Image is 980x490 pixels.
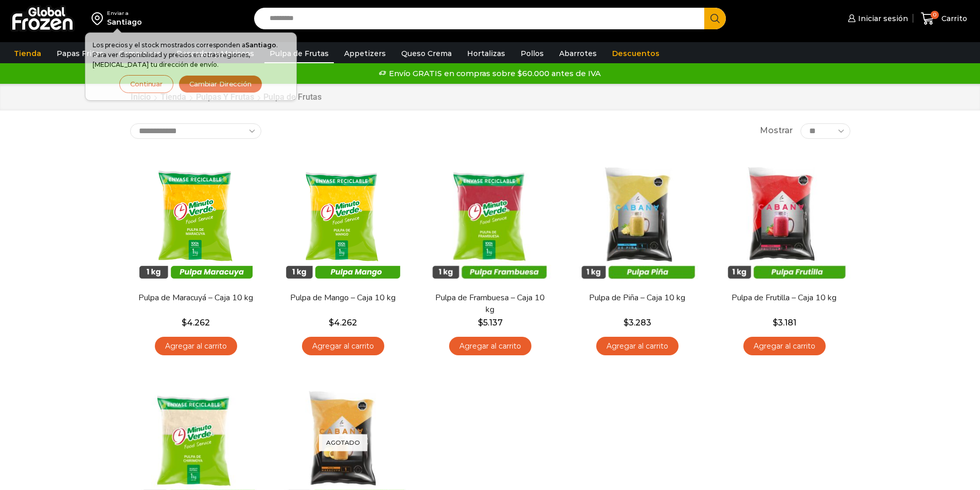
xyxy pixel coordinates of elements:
a: Abarrotes [554,44,602,63]
span: $ [623,318,629,328]
span: $ [329,318,334,328]
a: Agregar al carrito: “Pulpa de Frambuesa - Caja 10 kg” [449,337,531,356]
a: Hortalizas [462,44,510,63]
a: Pulpa de Maracuyá – Caja 10 kg [136,292,255,304]
span: $ [478,318,483,328]
a: Pulpa de Piña – Caja 10 kg [578,292,696,304]
bdi: 4.262 [182,318,210,328]
a: 0 Carrito [918,7,970,31]
a: Pollos [515,44,549,63]
div: Enviar a [107,10,142,17]
span: 0 [931,11,939,19]
strong: Santiago [245,41,276,49]
a: Pulpa de Mango – Caja 10 kg [283,292,402,304]
bdi: 3.283 [623,318,651,328]
a: Iniciar sesión [845,8,908,29]
a: Pulpa de Frutas [264,44,334,63]
button: Cambiar Dirección [179,75,262,93]
img: address-field-icon.svg [92,10,107,27]
span: Iniciar sesión [856,13,908,24]
a: Agregar al carrito: “Pulpa de Frutilla - Caja 10 kg” [743,337,826,356]
a: Appetizers [339,44,391,63]
a: Agregar al carrito: “Pulpa de Mango - Caja 10 kg” [302,337,384,356]
div: Santiago [107,17,142,27]
select: Pedido de la tienda [130,123,261,139]
p: Los precios y el stock mostrados corresponden a . Para ver disponibilidad y precios en otras regi... [93,40,289,70]
a: Queso Crema [396,44,457,63]
bdi: 5.137 [478,318,503,328]
bdi: 4.262 [329,318,357,328]
a: Tienda [9,44,46,63]
button: Search button [704,8,726,29]
p: Agotado [319,434,367,451]
a: Pulpa de Frambuesa – Caja 10 kg [431,292,549,316]
span: $ [182,318,187,328]
span: $ [773,318,778,328]
span: Carrito [939,13,967,24]
a: Pulpa de Frutilla – Caja 10 kg [725,292,843,304]
button: Continuar [119,75,173,93]
a: Descuentos [607,44,665,63]
bdi: 3.181 [773,318,796,328]
span: Mostrar [760,125,793,137]
a: Papas Fritas [51,44,109,63]
a: Agregar al carrito: “Pulpa de Maracuyá - Caja 10 kg” [155,337,237,356]
a: Agregar al carrito: “Pulpa de Piña - Caja 10 kg” [596,337,679,356]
